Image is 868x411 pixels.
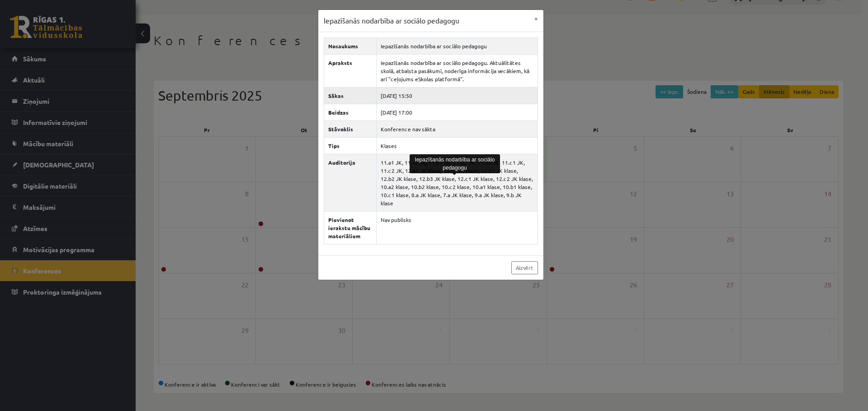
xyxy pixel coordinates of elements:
[324,137,376,154] th: Tips
[376,54,538,87] td: Iepazīšanās nodarbība ar sociālo pedagogu. Aktuālitātes skolā, atbalsta pasākumi, noderīga inform...
[410,154,500,173] div: Iepazīšanās nodarbība ar sociālo pedagogu
[376,37,538,54] td: Iepazīšanās nodarbība ar sociālo pedagogu
[324,211,376,244] th: Pievienot ierakstu mācību materiāliem
[324,104,376,120] th: Beidzas
[529,10,543,27] button: ×
[376,211,538,244] td: Nav publisks
[324,87,376,104] th: Sākas
[376,104,538,120] td: [DATE] 17:00
[376,87,538,104] td: [DATE] 15:50
[324,15,459,26] h3: Iepazīšanās nodarbība ar sociālo pedagogu
[324,37,376,54] th: Nosaukums
[324,54,376,87] th: Apraksts
[324,154,376,211] th: Auditorija
[324,120,376,137] th: Stāvoklis
[376,120,538,137] td: Konference nav sākta
[376,137,538,154] td: Klases
[376,154,538,211] td: 11.a1 JK, 11.a2 JK, 11.b1 JK, 11.b2 JK, 11.b3 JK, 11.c1 JK, 11.c2 JK, 12.a1 JK klase, 12.a2 JK kl...
[511,261,538,274] a: Aizvērt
